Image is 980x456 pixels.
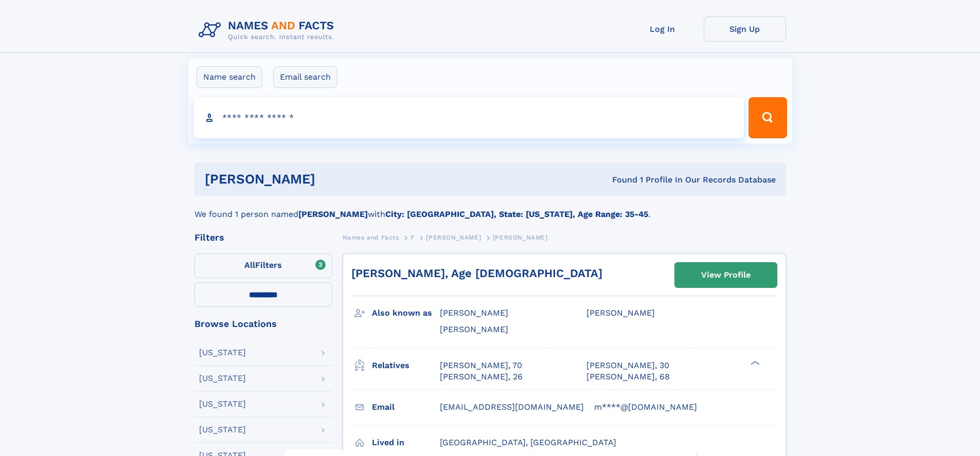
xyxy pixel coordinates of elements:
img: Logo Names and Facts [194,16,343,44]
span: [PERSON_NAME] [586,308,655,318]
a: Log In [621,16,704,42]
div: [US_STATE] [199,400,246,408]
a: [PERSON_NAME], 70 [440,360,522,371]
div: View Profile [701,263,751,287]
h3: Relatives [372,357,440,374]
a: Sign Up [704,16,786,42]
a: [PERSON_NAME], Age [DEMOGRAPHIC_DATA] [351,267,602,280]
a: [PERSON_NAME] [426,231,481,244]
a: [PERSON_NAME], 68 [586,371,670,382]
div: [US_STATE] [199,426,246,434]
h3: Lived in [372,434,440,451]
div: Browse Locations [194,319,332,329]
b: City: [GEOGRAPHIC_DATA], State: [US_STATE], Age Range: 35-45 [385,209,648,219]
b: [PERSON_NAME] [298,209,368,219]
div: [US_STATE] [199,349,246,357]
h3: Email [372,398,440,416]
span: [PERSON_NAME] [493,234,548,241]
a: Names and Facts [343,231,399,244]
span: [GEOGRAPHIC_DATA], [GEOGRAPHIC_DATA] [440,437,616,447]
span: F [411,234,415,241]
label: Email search [273,66,337,88]
div: Filters [194,233,332,242]
div: We found 1 person named with . [194,196,786,221]
label: Name search [197,66,262,88]
div: Found 1 Profile In Our Records Database [464,174,776,186]
label: Filters [194,253,332,278]
input: search input [193,97,744,138]
a: F [411,231,415,244]
a: [PERSON_NAME], 26 [440,371,523,382]
span: [PERSON_NAME] [426,234,481,241]
span: [PERSON_NAME] [440,308,508,318]
h3: Also known as [372,304,440,322]
div: ❯ [748,359,760,366]
span: All [244,260,255,270]
a: [PERSON_NAME], 30 [586,360,669,371]
div: [US_STATE] [199,374,246,382]
button: Search Button [749,97,787,138]
h1: [PERSON_NAME] [205,173,464,186]
span: [EMAIL_ADDRESS][DOMAIN_NAME] [440,402,584,412]
a: View Profile [675,263,777,287]
span: [PERSON_NAME] [440,324,508,334]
